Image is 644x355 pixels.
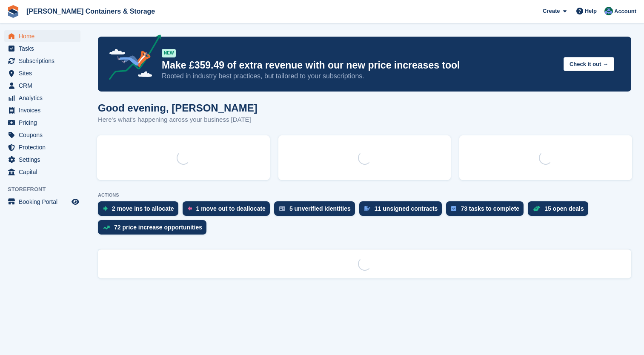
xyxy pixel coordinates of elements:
a: menu [4,30,80,42]
a: Preview store [70,197,80,207]
span: Account [614,7,636,16]
img: move_outs_to_deallocate_icon-f764333ba52eb49d3ac5e1228854f67142a1ed5810a6f6cc68b1a99e826820c5.svg [188,206,192,211]
span: Subscriptions [19,55,70,67]
span: Home [19,30,70,42]
a: 11 unsigned contracts [359,201,447,220]
a: menu [4,154,80,166]
img: Ricky Sanmarco [604,7,613,15]
h1: Good evening, [PERSON_NAME] [98,102,258,114]
p: Here's what's happening across your business [DATE] [98,115,258,125]
span: Protection [19,141,70,153]
a: [PERSON_NAME] Containers & Storage [23,4,158,18]
div: 2 move ins to allocate [112,205,174,212]
div: 1 move out to deallocate [196,205,266,212]
img: price-adjustments-announcement-icon-8257ccfd72463d97f412b2fc003d46551f7dbcb40ab6d574587a9cd5c0d94... [102,34,161,83]
img: contract_signature_icon-13c848040528278c33f63329250d36e43548de30e8caae1d1a13099fd9432cc5.svg [364,206,370,211]
a: 1 move out to deallocate [183,201,274,220]
a: menu [4,43,80,54]
a: menu [4,80,80,92]
div: 73 tasks to complete [461,205,519,212]
div: 15 open deals [544,205,584,212]
a: 5 unverified identities [274,201,359,220]
a: menu [4,196,80,208]
img: price_increase_opportunities-93ffe204e8149a01c8c9dc8f82e8f89637d9d84a8eef4429ea346261dce0b2c0.svg [103,226,110,229]
div: NEW [162,49,176,57]
div: 72 price increase opportunities [114,224,202,231]
a: menu [4,92,80,104]
span: Settings [19,154,70,166]
span: Create [543,7,560,15]
a: menu [4,141,80,153]
a: 15 open deals [528,201,592,220]
span: Pricing [19,117,70,129]
span: Sites [19,67,70,79]
img: move_ins_to_allocate_icon-fdf77a2bb77ea45bf5b3d319d69a93e2d87916cf1d5bf7949dd705db3b84f3ca.svg [103,206,108,211]
p: Rooted in industry best practices, but tailored to your subscriptions. [162,72,557,81]
img: deal-1b604bf984904fb50ccaf53a9ad4b4a5d6e5aea283cecdc64d6e3604feb123c2.svg [533,206,540,212]
span: Help [585,7,597,15]
span: Coupons [19,129,70,141]
a: menu [4,55,80,67]
img: verify_identity-adf6edd0f0f0b5bbfe63781bf79b02c33cf7c696d77639b501bdc392416b5a36.svg [279,206,285,211]
span: CRM [19,80,70,92]
span: Booking Portal [19,196,70,208]
span: Storefront [8,185,85,194]
span: Capital [19,166,70,178]
button: Check it out → [564,57,614,71]
a: menu [4,117,80,129]
p: Make £359.49 of extra revenue with our new price increases tool [162,59,557,72]
img: task-75834270c22a3079a89374b754ae025e5fb1db73e45f91037f5363f120a921f8.svg [451,206,456,211]
div: 5 unverified identities [289,205,351,212]
span: Invoices [19,104,70,116]
a: 2 move ins to allocate [98,201,183,220]
img: stora-icon-8386f47178a22dfd0bd8f6a31ec36ba5ce8667c1dd55bd0f319d3a0aa187defe.svg [7,5,20,18]
span: Analytics [19,92,70,104]
div: 11 unsigned contracts [375,205,438,212]
a: menu [4,104,80,116]
a: menu [4,166,80,178]
a: menu [4,67,80,79]
p: ACTIONS [98,192,631,198]
a: 72 price increase opportunities [98,220,211,239]
a: menu [4,129,80,141]
span: Tasks [19,43,70,54]
a: 73 tasks to complete [446,201,528,220]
